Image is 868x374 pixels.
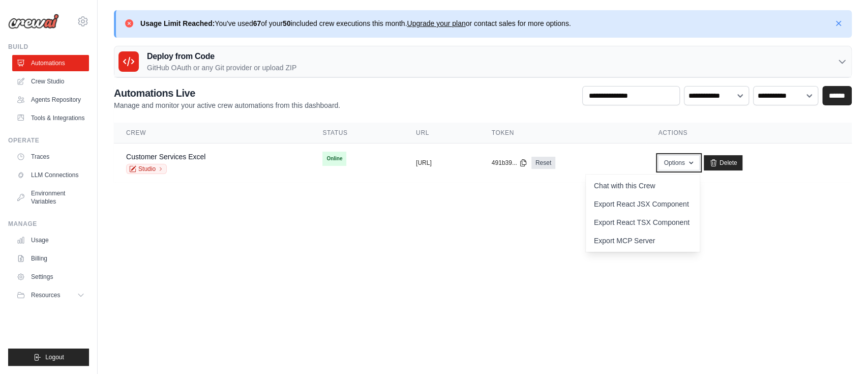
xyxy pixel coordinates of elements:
[8,43,89,51] div: Build
[658,155,699,170] button: Options
[147,63,296,73] p: GitHub OAuth or any Git provider or upload ZIP
[586,177,700,195] a: Chat with this Crew
[310,123,404,143] th: Status
[586,195,700,213] a: Export React JSX Component
[704,155,743,170] a: Delete
[407,19,465,27] a: Upgrade your plan
[8,349,89,366] button: Logout
[8,136,89,145] div: Operate
[31,291,60,299] span: Resources
[283,19,291,27] strong: 50
[140,18,571,28] p: You've used of your included crew executions this month. or contact sales for more options.
[114,123,310,143] th: Crew
[12,232,89,248] a: Usage
[12,167,89,183] a: LLM Connections
[140,19,215,27] strong: Usage Limit Reached:
[114,86,340,100] h2: Automations Live
[12,250,89,267] a: Billing
[12,149,89,165] a: Traces
[12,185,89,210] a: Environment Variables
[322,152,346,166] span: Online
[12,110,89,126] a: Tools & Integrations
[114,100,340,110] p: Manage and monitor your active crew automations from this dashboard.
[12,287,89,303] button: Resources
[147,50,296,63] h3: Deploy from Code
[404,123,480,143] th: URL
[8,14,59,29] img: Logo
[586,232,700,250] a: Export MCP Server
[12,55,89,71] a: Automations
[126,153,205,161] a: Customer Services Excel
[8,220,89,228] div: Manage
[253,19,261,27] strong: 67
[531,157,555,169] a: Reset
[586,213,700,232] a: Export React TSX Component
[45,353,64,361] span: Logout
[480,123,646,143] th: Token
[492,159,527,167] button: 491b39...
[817,325,868,374] iframe: Chat Widget
[646,123,852,143] th: Actions
[12,269,89,285] a: Settings
[12,92,89,108] a: Agents Repository
[12,73,89,90] a: Crew Studio
[126,164,167,174] a: Studio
